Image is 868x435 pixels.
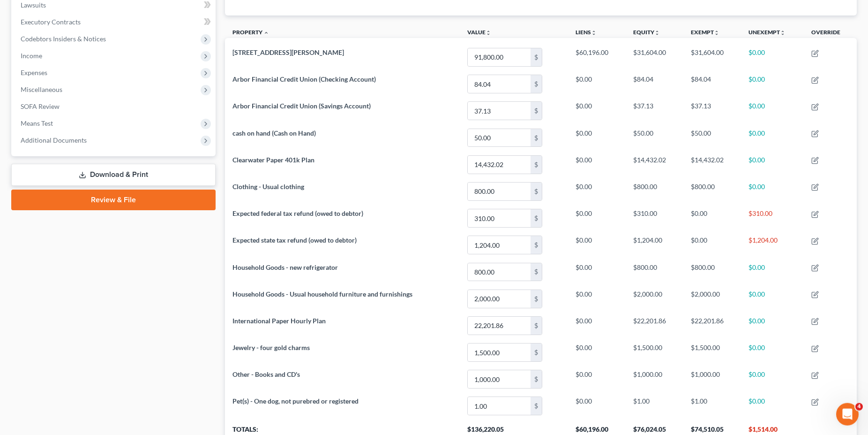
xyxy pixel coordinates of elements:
div: $ [531,370,542,388]
a: Equityunfold_more [633,29,660,36]
td: $37.13 [626,98,683,124]
td: $800.00 [683,178,741,205]
div: $ [531,183,542,200]
td: $0.00 [568,205,626,231]
span: cash on hand (Cash on Hand) [232,129,316,137]
span: Executory Contracts [21,18,81,26]
td: $1,000.00 [683,366,741,393]
div: $ [531,48,542,66]
i: unfold_more [714,30,719,36]
span: Additional Documents [21,136,87,144]
span: Miscellaneous [21,85,62,93]
th: Override [804,23,857,44]
span: Lawsuits [21,1,46,9]
td: $2,000.00 [683,285,741,312]
span: Codebtors Insiders & Notices [21,35,106,43]
td: $0.00 [568,98,626,124]
input: 0.00 [468,343,531,361]
td: $800.00 [683,259,741,285]
td: $0.00 [683,232,741,259]
td: $0.00 [741,71,804,98]
span: Household Goods - Usual household furniture and furnishings [232,290,412,298]
div: $ [531,290,542,308]
td: $84.04 [626,71,683,98]
span: Household Goods - new refrigerator [232,263,338,271]
div: $ [531,209,542,227]
div: $ [531,75,542,93]
td: $0.00 [568,393,626,420]
a: Valueunfold_more [467,29,491,36]
td: $0.00 [741,178,804,205]
input: 0.00 [468,370,531,388]
span: Clearwater Paper 401k Plan [232,156,314,164]
i: expand_less [263,30,269,36]
td: $0.00 [568,232,626,259]
input: 0.00 [468,236,531,254]
td: $0.00 [568,151,626,178]
span: Arbor Financial Credit Union (Checking Account) [232,75,376,83]
div: $ [531,156,542,174]
td: $0.00 [568,285,626,312]
td: $0.00 [568,71,626,98]
td: $22,201.86 [683,312,741,339]
span: SOFA Review [21,102,60,110]
td: $1.00 [626,393,683,420]
input: 0.00 [468,48,531,66]
td: $1,000.00 [626,366,683,393]
td: $60,196.00 [568,44,626,70]
td: $0.00 [568,124,626,151]
td: $0.00 [741,285,804,312]
td: $14,432.02 [683,151,741,178]
span: Expected state tax refund (owed to debtor) [232,236,357,244]
iframe: Intercom live chat [836,403,859,426]
span: Other - Books and CD's [232,370,300,378]
span: Pet(s) - One dog, not purebred or registered [232,397,359,405]
input: 0.00 [468,317,531,335]
span: 4 [855,403,863,411]
a: Liensunfold_more [576,29,597,36]
td: $0.00 [741,259,804,285]
a: Review & File [11,190,216,210]
td: $50.00 [626,124,683,151]
span: Clothing - Usual clothing [232,183,304,191]
span: [STREET_ADDRESS][PERSON_NAME] [232,48,344,56]
input: 0.00 [468,156,531,174]
input: 0.00 [468,75,531,93]
i: unfold_more [591,30,597,36]
td: $0.00 [741,339,804,366]
div: $ [531,317,542,335]
div: $ [531,263,542,281]
td: $0.00 [741,151,804,178]
div: $ [531,129,542,147]
a: Property expand_less [232,29,269,36]
i: unfold_more [654,30,660,36]
span: Arbor Financial Credit Union (Savings Account) [232,102,371,110]
td: $84.04 [683,71,741,98]
td: $1,500.00 [683,339,741,366]
input: 0.00 [468,263,531,281]
input: 0.00 [468,183,531,200]
td: $50.00 [683,124,741,151]
td: $0.00 [741,312,804,339]
a: SOFA Review [13,98,216,115]
span: International Paper Hourly Plan [232,317,326,325]
td: $0.00 [741,124,804,151]
td: $0.00 [683,205,741,231]
td: $14,432.02 [626,151,683,178]
div: $ [531,236,542,254]
td: $1,500.00 [626,339,683,366]
span: Means Test [21,119,53,127]
input: 0.00 [468,129,531,147]
td: $31,604.00 [626,44,683,70]
td: $2,000.00 [626,285,683,312]
i: unfold_more [780,30,786,36]
input: 0.00 [468,290,531,308]
div: $ [531,102,542,120]
td: $0.00 [568,178,626,205]
td: $0.00 [568,339,626,366]
span: Expected federal tax refund (owed to debtor) [232,209,363,217]
a: Executory Contracts [13,14,216,31]
span: Expenses [21,69,47,76]
td: $22,201.86 [626,312,683,339]
td: $1,204.00 [626,232,683,259]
